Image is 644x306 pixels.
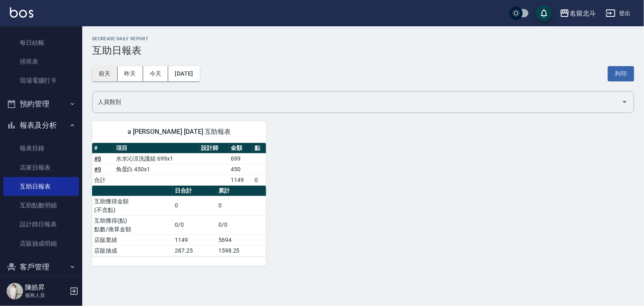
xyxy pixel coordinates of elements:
[3,93,79,115] button: 預約管理
[114,164,199,175] td: 角蛋白 450x1
[102,128,256,136] span: a [PERSON_NAME] [DATE] 互助報表
[3,196,79,215] a: 互助點數明細
[168,66,199,81] button: [DATE]
[92,215,173,235] td: 互助獲得(點) 點數/換算金額
[556,5,599,22] button: 名留北斗
[3,256,79,278] button: 客戶管理
[25,292,67,299] p: 服務人員
[602,6,634,21] button: 登出
[143,66,169,81] button: 今天
[3,234,79,253] a: 店販抽成明細
[3,71,79,90] a: 現場電腦打卡
[229,164,253,175] td: 450
[216,196,266,215] td: 0
[173,196,216,215] td: 0
[199,143,229,154] th: 設計師
[94,166,101,173] a: #9
[114,153,199,164] td: 水水沁涼洗護組 699x1
[92,186,266,256] table: a dense table
[92,245,173,256] td: 店販抽成
[94,155,101,162] a: #8
[92,143,266,186] table: a dense table
[3,52,79,71] a: 排班表
[3,177,79,196] a: 互助日報表
[92,66,118,81] button: 前天
[10,7,33,18] img: Logo
[92,36,634,41] h2: Decrease Daily Report
[7,283,23,299] img: Person
[253,143,266,154] th: 點
[92,175,114,185] td: 合計
[253,175,266,185] td: 0
[96,95,618,109] input: 人員名稱
[536,5,552,21] button: save
[3,158,79,177] a: 店家日報表
[216,235,266,245] td: 5694
[216,245,266,256] td: 1598.25
[3,139,79,158] a: 報表目錄
[173,186,216,196] th: 日合計
[92,143,114,154] th: #
[216,186,266,196] th: 累計
[3,215,79,234] a: 設計師日報表
[570,8,596,18] div: 名留北斗
[92,196,173,215] td: 互助獲得金額 (不含點)
[114,143,199,154] th: 項目
[618,95,631,108] button: Open
[173,235,216,245] td: 1149
[229,153,253,164] td: 699
[608,66,634,81] button: 列印
[229,143,253,154] th: 金額
[118,66,143,81] button: 昨天
[25,283,67,292] h5: 陳皓昇
[92,235,173,245] td: 店販業績
[229,175,253,185] td: 1149
[92,45,634,56] h3: 互助日報表
[3,33,79,52] a: 每日結帳
[173,215,216,235] td: 0/0
[173,245,216,256] td: 287.25
[3,115,79,136] button: 報表及分析
[216,215,266,235] td: 0/0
